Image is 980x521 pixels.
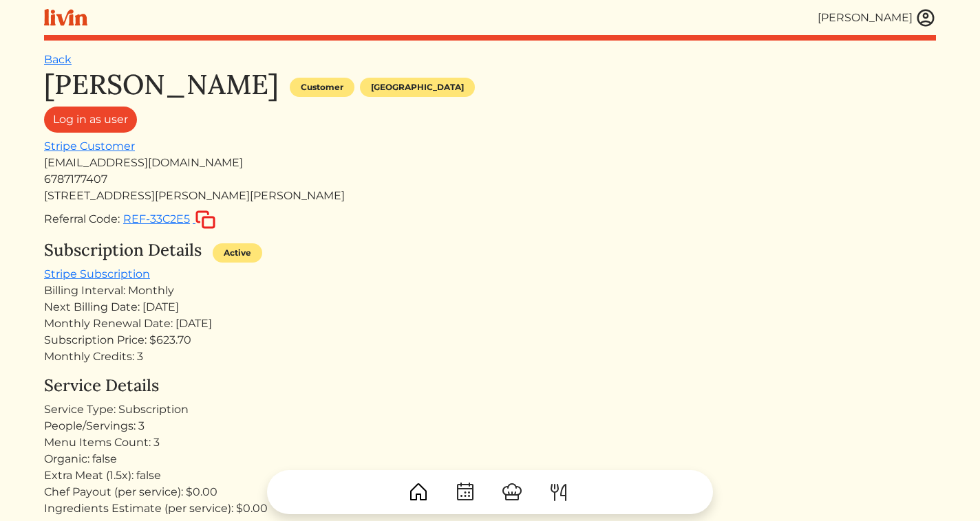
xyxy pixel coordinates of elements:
div: [STREET_ADDRESS][PERSON_NAME][PERSON_NAME] [44,188,936,204]
a: Log in as user [44,107,137,133]
div: Service Type: Subscription [44,401,936,418]
div: Active [213,243,262,263]
img: livin-logo-a0d97d1a881af30f6274990eb6222085a2533c92bbd1e4f22c21b4f0d0e3210c.svg [44,9,87,26]
span: Referral Code: [44,212,120,225]
img: ChefHat-a374fb509e4f37eb0702ca99f5f64f3b6956810f32a249b33092029f8484b388.svg [501,481,523,503]
div: Monthly Credits: 3 [44,348,936,365]
a: Stripe Customer [44,140,135,153]
button: REF-33C2E5 [122,210,216,230]
div: Subscription Price: $623.70 [44,332,936,348]
div: [EMAIL_ADDRESS][DOMAIN_NAME] [44,155,936,171]
div: People/Servings: 3 [44,418,936,434]
h4: Service Details [44,376,936,396]
a: Stripe Subscription [44,267,150,280]
div: Monthly Renewal Date: [DATE] [44,315,936,332]
div: Billing Interval: Monthly [44,282,936,299]
h4: Subscription Details [44,241,202,260]
a: Back [44,53,72,66]
img: House-9bf13187bcbb5817f509fe5e7408150f90897510c4275e13d0d5fca38e0b5951.svg [407,481,429,503]
h1: [PERSON_NAME] [44,68,279,101]
span: REF-33C2E5 [123,212,190,225]
div: Customer [290,78,354,97]
img: ForkKnife-55491504ffdb50bab0c1e09e7649658475375261d09fd45db06cec23bce548bf.svg [548,481,570,503]
div: Organic: false [44,451,936,467]
div: 6787177407 [44,171,936,188]
div: Next Billing Date: [DATE] [44,299,936,315]
div: [GEOGRAPHIC_DATA] [360,78,475,97]
div: Menu Items Count: 3 [44,434,936,451]
img: user_account-e6e16d2ec92f44fc35f99ef0dc9cddf60790bfa021a6ecb1c896eb5d2907b31c.svg [915,8,936,28]
img: CalendarDots-5bcf9d9080389f2a281d69619e1c85352834be518fbc73d9501aef674afc0d57.svg [454,481,476,503]
div: [PERSON_NAME] [818,10,913,26]
img: copy-c88c4d5ff2289bbd861d3078f624592c1430c12286b036973db34a3c10e19d95.svg [195,210,215,229]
